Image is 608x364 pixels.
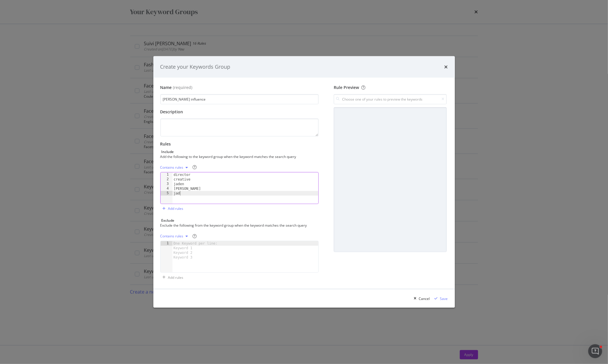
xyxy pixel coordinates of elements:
div: 3 [161,182,173,186]
div: Create your Keywords Group [160,63,231,71]
div: 2 [161,177,173,182]
iframe: Intercom live chat [588,344,602,358]
div: 4 [161,186,173,191]
div: modal [153,56,455,308]
div: Save [440,296,448,301]
div: Exclude [161,218,175,223]
button: Contains rules [160,163,190,172]
input: Enter a name [160,94,319,104]
div: 5 [161,191,173,196]
div: Add rules [168,275,184,280]
div: times [444,63,448,71]
button: Add rules [160,204,184,213]
button: Save [432,294,448,303]
span: (required) [173,85,193,90]
input: Choose one of your rules to preview the keywords [334,94,447,104]
div: Cancel [419,296,430,301]
div: Rule Preview [334,85,447,90]
div: One Keyword per line: Keyword 1 Keyword 2 Keyword 3 [173,241,221,260]
div: Description [160,109,319,115]
div: Exclude the following from the keyword group when the keyword matches the search query [160,223,318,228]
div: Add the following to the keyword group when the keyword matches the search query [160,154,318,159]
div: Rules [160,141,319,147]
div: Include [161,149,174,154]
button: Cancel [412,294,430,303]
div: Contains rules [160,234,184,238]
div: Name [160,85,172,90]
div: Contains rules [160,166,184,169]
button: Contains rules [160,232,190,241]
div: 1 [161,172,173,177]
button: Add rules [160,273,184,282]
div: Add rules [168,206,184,211]
div: 1 [161,241,173,246]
